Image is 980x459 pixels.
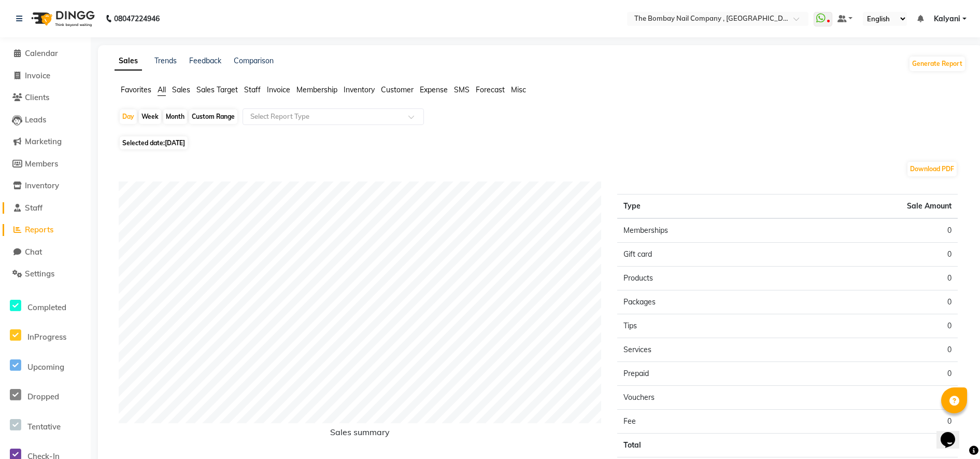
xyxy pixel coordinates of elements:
[617,362,788,386] td: Prepaid
[25,203,42,213] span: Staff
[476,85,505,94] span: Forecast
[27,392,59,401] span: Dropped
[172,85,190,94] span: Sales
[420,85,448,94] span: Expense
[787,243,958,267] td: 0
[25,136,62,146] span: Marketing
[617,314,788,338] td: Tips
[119,427,602,441] h6: Sales summary
[244,85,261,94] span: Staff
[25,180,59,190] span: Inventory
[787,362,958,386] td: 0
[617,194,788,219] th: Type
[27,302,66,312] span: Completed
[25,269,54,279] span: Settings
[787,290,958,314] td: 0
[115,52,142,71] a: Sales
[3,136,88,148] a: Marketing
[189,56,221,65] a: Feedback
[3,48,88,60] a: Calendar
[3,224,88,236] a: Reports
[3,268,88,280] a: Settings
[344,85,375,94] span: Inventory
[25,225,53,234] span: Reports
[158,85,166,94] span: All
[787,314,958,338] td: 0
[936,418,970,449] iframe: chat widget
[196,85,238,94] span: Sales Target
[3,202,88,214] a: Staff
[617,290,788,314] td: Packages
[267,85,290,94] span: Invoice
[27,362,64,372] span: Upcoming
[617,267,788,290] td: Products
[787,410,958,434] td: 0
[787,218,958,243] td: 0
[25,159,58,169] span: Members
[189,109,237,124] div: Custom Range
[934,13,960,24] span: Kalyani
[120,109,137,124] div: Day
[139,109,161,124] div: Week
[121,85,151,94] span: Favorites
[617,434,788,457] td: Total
[3,180,88,192] a: Inventory
[296,85,337,94] span: Membership
[25,92,49,102] span: Clients
[787,434,958,457] td: 0
[617,338,788,362] td: Services
[3,158,88,170] a: Members
[617,410,788,434] td: Fee
[114,4,160,33] b: 08047224946
[3,246,88,258] a: Chat
[234,56,274,65] a: Comparison
[617,243,788,267] td: Gift card
[511,85,526,94] span: Misc
[3,114,88,126] a: Leads
[787,194,958,219] th: Sale Amount
[910,57,965,71] button: Generate Report
[25,115,46,124] span: Leads
[154,56,177,65] a: Trends
[25,247,42,257] span: Chat
[25,48,58,58] span: Calendar
[617,386,788,410] td: Vouchers
[3,92,88,104] a: Clients
[3,70,88,82] a: Invoice
[907,162,957,176] button: Download PDF
[163,109,187,124] div: Month
[787,267,958,290] td: 0
[787,338,958,362] td: 0
[381,85,414,94] span: Customer
[165,139,185,147] span: [DATE]
[120,136,188,149] span: Selected date:
[617,218,788,243] td: Memberships
[454,85,470,94] span: SMS
[27,332,66,342] span: InProgress
[25,71,50,80] span: Invoice
[26,4,97,33] img: logo
[787,386,958,410] td: 0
